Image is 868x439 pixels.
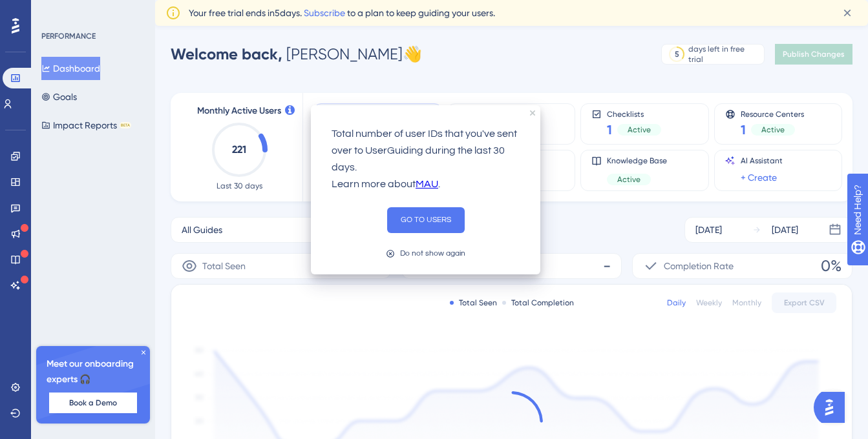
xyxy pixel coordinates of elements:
button: All Guides [171,217,401,243]
span: Need Help? [30,3,81,19]
span: Your free trial ends in 5 days. to a plan to keep guiding your users. [189,5,495,21]
span: 0% [821,256,842,276]
p: Learn more about . [332,176,520,193]
button: Book a Demo [49,393,137,413]
button: Export CSV [772,292,836,313]
text: 221 [232,143,246,156]
button: Dashboard [41,57,100,80]
div: Daily [667,298,686,308]
span: - [603,256,611,276]
button: Impact ReportsBETA [41,114,131,137]
p: Total number of user IDs that you've sent over to UserGuiding during the last 30 days. [332,126,520,176]
span: Total Seen [202,258,246,274]
span: Book a Demo [69,398,117,408]
span: All Guides [182,222,222,238]
span: Active [617,174,640,185]
div: Total Seen [450,298,497,308]
div: [DATE] [695,222,722,238]
span: 1 [741,121,746,139]
div: 5 [675,49,679,59]
div: Do not show again [400,247,465,260]
a: Subscribe [304,8,345,18]
span: Welcome back, [171,45,282,63]
a: MAU [416,176,438,193]
div: Total Completion [502,298,574,308]
span: 1 [607,121,612,139]
span: Last 30 days [217,181,262,191]
span: Export CSV [784,298,825,308]
div: days left in free trial [688,44,760,65]
div: close tooltip [530,110,535,116]
div: Weekly [696,298,722,308]
span: Checklists [607,109,661,118]
span: Monthly Active Users [197,103,281,119]
span: Active [761,125,785,135]
span: Active [628,125,651,135]
div: [PERSON_NAME] 👋 [171,44,422,65]
div: Monthly [732,298,761,308]
span: Knowledge Base [607,156,667,166]
iframe: UserGuiding AI Assistant Launcher [814,388,852,427]
span: Completion Rate [664,258,734,274]
div: PERFORMANCE [41,31,96,41]
span: Meet our onboarding experts 🎧 [47,356,140,387]
div: [DATE] [772,222,798,238]
button: Goals [41,85,77,108]
button: GO TO USERS [387,207,465,233]
span: AI Assistant [741,156,783,166]
span: Publish Changes [783,49,845,59]
div: BETA [120,122,131,128]
span: Resource Centers [741,109,804,118]
a: + Create [741,170,777,185]
button: Publish Changes [775,44,852,65]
